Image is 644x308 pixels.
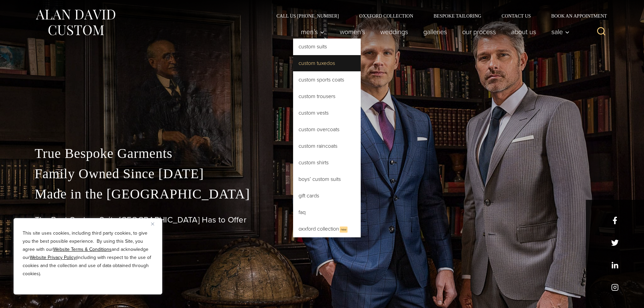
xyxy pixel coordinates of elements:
[293,204,361,220] a: FAQ
[266,14,349,18] a: Call Us [PHONE_NUMBER]
[349,14,423,18] a: Oxxford Collection
[35,7,116,38] img: Alan David Custom
[293,88,361,104] a: Custom Trousers
[266,14,610,18] nav: Secondary Navigation
[293,25,573,39] nav: Primary Navigation
[293,155,361,171] a: Custom Shirts
[293,138,361,154] a: Custom Raincoats
[35,215,610,225] h1: The Best Custom Suits [GEOGRAPHIC_DATA] Has to Offer
[151,220,159,228] button: Close
[293,121,361,138] a: Custom Overcoats
[373,25,415,39] a: weddings
[454,25,503,39] a: Our Process
[340,227,348,233] span: New
[332,25,373,39] a: Women’s
[293,55,361,71] a: Custom Tuxedos
[151,222,154,226] img: Close
[293,25,332,39] button: Men’s sub menu toggle
[35,143,610,204] p: True Bespoke Garments Family Owned Since [DATE] Made in the [GEOGRAPHIC_DATA]
[293,39,361,55] a: Custom Suits
[423,14,491,18] a: Bespoke Tailoring
[30,254,76,261] a: Website Privacy Policy
[293,171,361,187] a: Boys’ Custom Suits
[541,14,609,18] a: Book an Appointment
[503,25,544,39] a: About Us
[53,246,112,253] a: Website Terms & Conditions
[415,25,454,39] a: Galleries
[544,25,573,39] button: Sale sub menu toggle
[293,72,361,88] a: Custom Sports Coats
[492,14,541,18] a: Contact Us
[23,229,153,278] p: This site uses cookies, including third party cookies, to give you the best possible experience. ...
[293,221,361,237] a: Oxxford CollectionNew
[293,188,361,204] a: Gift Cards
[593,24,610,40] button: View Search Form
[293,105,361,121] a: Custom Vests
